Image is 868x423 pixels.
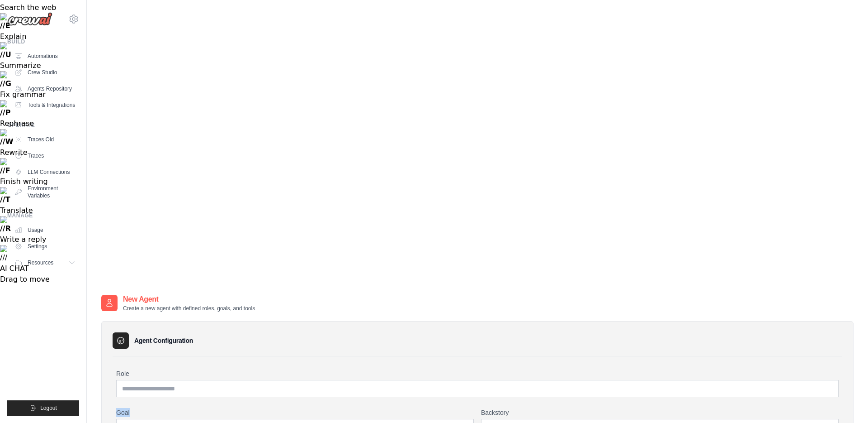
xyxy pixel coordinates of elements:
label: Role [116,369,839,378]
label: Goal [116,408,474,417]
button: Logout [7,400,79,416]
h2: New Agent [123,294,255,305]
label: Backstory [481,408,839,417]
h3: Agent Configuration [134,336,193,345]
span: Logout [40,404,57,412]
p: Create a new agent with defined roles, goals, and tools [123,305,255,312]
